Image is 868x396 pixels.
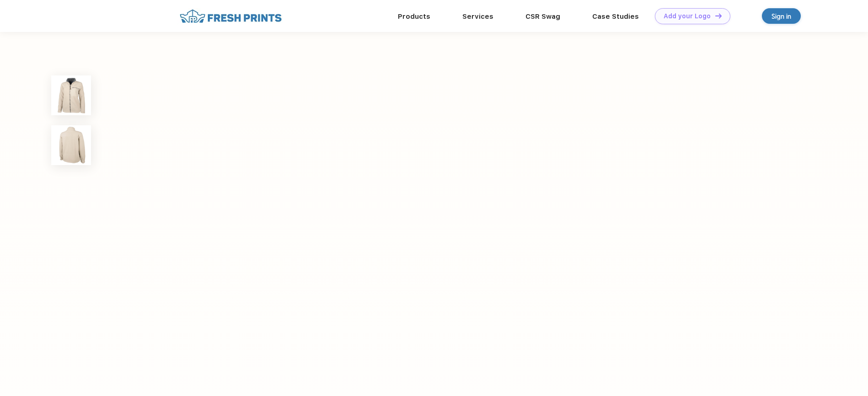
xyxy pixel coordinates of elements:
[51,75,91,115] img: func=resize&h=100
[715,13,722,18] img: DT
[177,8,284,24] img: fo%20logo%202.webp
[51,125,91,165] img: func=resize&h=100
[664,12,711,20] div: Add your Logo
[772,11,791,21] div: Sign in
[398,12,430,21] a: Products
[762,8,801,24] a: Sign in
